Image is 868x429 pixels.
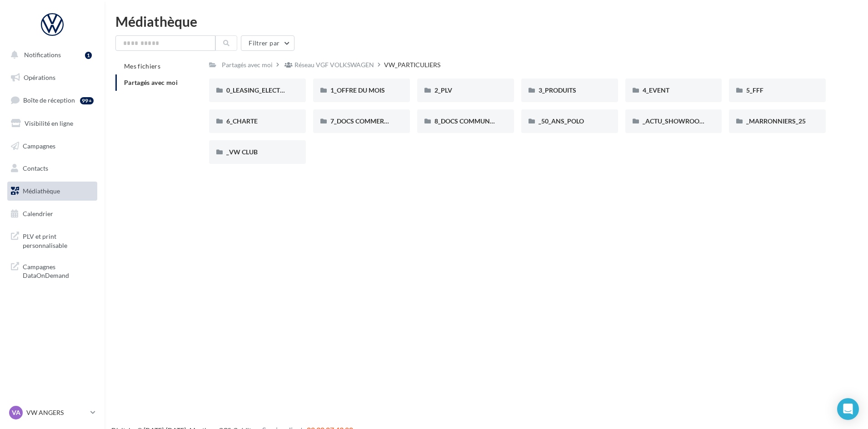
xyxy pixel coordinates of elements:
[539,117,584,125] span: _50_ANS_POLO
[241,35,294,51] button: Filtrer par
[5,159,99,178] a: Contacts
[5,204,99,223] a: Calendrier
[12,408,20,417] span: VA
[294,60,374,69] div: Réseau VGF VOLKSWAGEN
[23,164,48,172] span: Contacts
[5,257,99,284] a: Campagnes DataOnDemand
[837,398,859,420] div: Open Intercom Messenger
[124,62,160,70] span: Mes fichiers
[330,86,385,94] span: 1_OFFRE DU MOIS
[5,137,99,156] a: Campagnes
[434,86,452,94] span: 2_PLV
[124,79,178,86] span: Partagés avec moi
[24,74,55,81] span: Opérations
[330,117,404,125] span: 7_DOCS COMMERCIAUX
[25,119,73,127] span: Visibilité en ligne
[643,86,669,94] span: 4_EVENT
[26,408,87,417] p: VW ANGERS
[23,96,75,104] span: Boîte de réception
[23,187,60,195] span: Médiathèque
[539,86,576,94] span: 3_PRODUITS
[222,60,273,69] div: Partagés avec moi
[5,90,99,110] a: Boîte de réception99+
[746,86,763,94] span: 5_FFF
[23,261,94,280] span: Campagnes DataOnDemand
[384,60,440,69] div: VW_PARTICULIERS
[643,117,705,125] span: _ACTU_SHOWROOM
[85,52,92,59] div: 1
[80,97,94,104] div: 99+
[434,117,515,125] span: 8_DOCS COMMUNICATION
[5,114,99,133] a: Visibilité en ligne
[5,227,99,253] a: PLV et print personnalisable
[226,117,258,125] span: 6_CHARTE
[5,45,95,64] button: Notifications 1
[23,230,94,250] span: PLV et print personnalisable
[226,86,299,94] span: 0_LEASING_ELECTRIQUE
[746,117,806,125] span: _MARRONNIERS_25
[5,68,99,87] a: Opérations
[7,404,97,421] a: VA VW ANGERS
[5,182,99,201] a: Médiathèque
[24,51,61,59] span: Notifications
[226,148,258,156] span: _VW CLUB
[115,15,857,28] div: Médiathèque
[23,210,53,217] span: Calendrier
[23,142,55,149] span: Campagnes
